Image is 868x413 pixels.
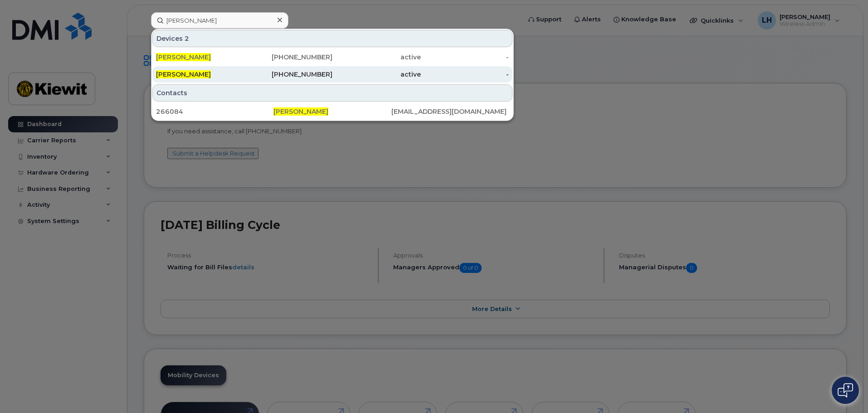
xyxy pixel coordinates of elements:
[156,53,211,61] span: [PERSON_NAME]
[156,107,273,116] div: 266084
[152,49,512,65] a: [PERSON_NAME][PHONE_NUMBER]active-
[332,70,421,79] div: active
[152,66,512,83] a: [PERSON_NAME][PHONE_NUMBER]active-
[332,53,421,62] div: active
[152,30,512,47] div: Devices
[838,383,853,398] img: Open chat
[273,107,328,116] span: [PERSON_NAME]
[156,70,211,78] span: [PERSON_NAME]
[244,53,333,62] div: [PHONE_NUMBER]
[421,70,509,79] div: -
[421,53,509,62] div: -
[152,84,512,102] div: Contacts
[152,103,512,120] a: 266084[PERSON_NAME][EMAIL_ADDRESS][DOMAIN_NAME]
[185,34,189,43] span: 2
[244,70,333,79] div: [PHONE_NUMBER]
[391,107,509,116] div: [EMAIL_ADDRESS][DOMAIN_NAME]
